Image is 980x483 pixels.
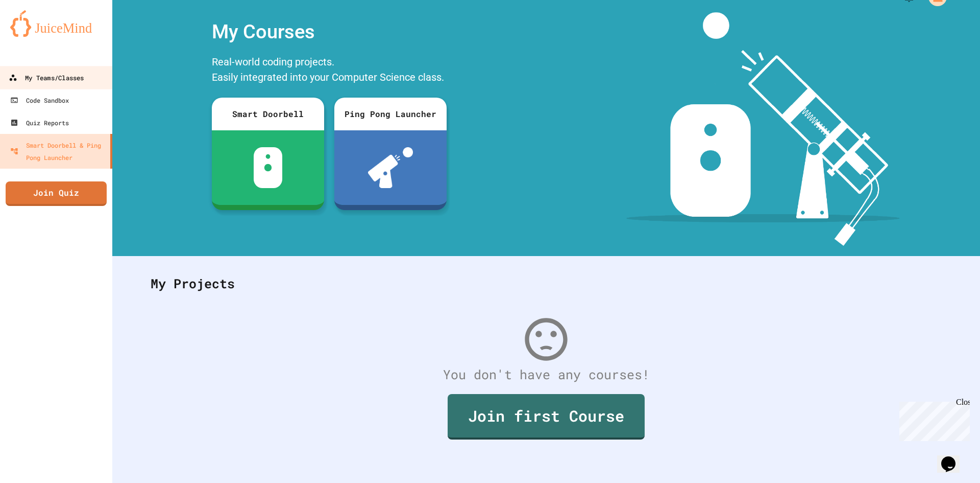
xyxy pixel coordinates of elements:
img: banner-image-my-projects.png [626,12,900,246]
div: You don't have any courses! [140,365,952,384]
div: Quiz Reports [10,117,69,129]
div: Code Sandbox [10,94,69,106]
div: Real-world coding projects. Easily integrated into your Computer Science class. [207,52,452,90]
div: My Courses [207,12,452,52]
div: Chat with us now!Close [4,4,70,65]
img: sdb-white.svg [254,147,283,188]
img: ppl-with-ball.png [368,147,413,188]
div: Smart Doorbell & Ping Pong Launcher [10,139,106,164]
div: Ping Pong Launcher [334,98,447,130]
div: My Projects [140,264,952,304]
img: logo-orange.svg [10,10,102,37]
iframe: chat widget [895,398,970,441]
div: Smart Doorbell [212,98,324,130]
iframe: chat widget [937,442,970,473]
a: Join first Course [448,394,645,440]
div: My Teams/Classes [9,72,84,84]
a: Join Quiz [6,181,107,206]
